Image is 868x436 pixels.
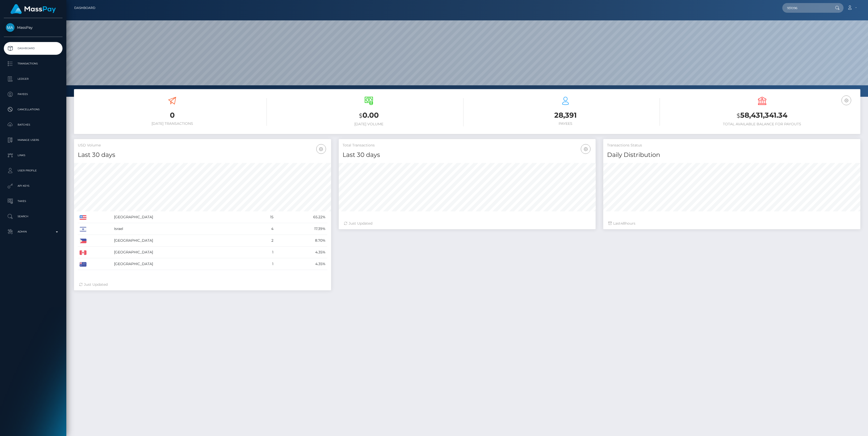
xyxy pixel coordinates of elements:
a: User Profile [4,164,62,177]
td: 4 [253,223,275,235]
h5: USD Volume [78,143,327,148]
img: MassPay Logo [10,4,56,14]
h3: 28,391 [471,110,660,120]
img: IL.png [80,227,86,231]
a: Dashboard [74,3,95,13]
a: Taxes [4,195,62,208]
p: Admin [6,228,60,236]
img: AU.png [80,262,86,267]
a: Batches [4,118,62,131]
p: Payees [6,90,60,98]
td: 17.39% [275,223,327,235]
h4: Last 30 days [78,151,327,159]
h3: 0.00 [274,110,463,121]
td: 4.35% [275,247,327,258]
td: Israel [112,223,253,235]
a: Dashboard [4,42,62,55]
td: [GEOGRAPHIC_DATA] [112,211,253,223]
small: $ [359,112,362,119]
p: Dashboard [6,45,60,52]
td: 1 [253,247,275,258]
h5: Total Transactions [343,143,592,148]
p: API Keys [6,182,60,190]
div: Last hours [608,221,855,226]
td: 1 [253,258,275,270]
p: Ledger [6,75,60,83]
h6: [DATE] Transactions [78,121,267,126]
h3: 0 [78,110,267,120]
p: Taxes [6,197,60,205]
p: Search [6,213,60,220]
img: PH.png [80,239,86,243]
a: API Keys [4,180,62,192]
h6: Total Available Balance for Payouts [668,122,857,126]
h4: Last 30 days [343,151,592,159]
img: CA.png [80,250,86,255]
a: Manage Users [4,134,62,146]
h4: Daily Distribution [607,151,857,159]
a: Payees [4,88,62,101]
div: Just Updated [344,221,591,226]
a: Links [4,149,62,162]
td: 8.70% [275,235,327,247]
input: Search... [782,3,830,13]
td: [GEOGRAPHIC_DATA] [112,235,253,247]
td: [GEOGRAPHIC_DATA] [112,258,253,270]
a: Transactions [4,57,62,70]
td: 2 [253,235,275,247]
p: User Profile [6,167,60,174]
td: 65.22% [275,211,327,223]
a: Cancellations [4,103,62,116]
td: [GEOGRAPHIC_DATA] [112,247,253,258]
a: Ledger [4,73,62,85]
h6: Payees [471,121,660,126]
span: 48 [621,221,625,226]
span: MassPay [4,25,62,30]
div: Just Updated [79,282,326,287]
td: 15 [253,211,275,223]
p: Transactions [6,60,60,67]
h6: [DATE] Volume [274,122,463,126]
p: Batches [6,121,60,129]
p: Links [6,152,60,159]
p: Cancellations [6,106,60,113]
h3: 58,431,341.34 [668,110,857,121]
img: MassPay [6,23,15,32]
h5: Transactions Status [607,143,857,148]
small: $ [737,112,740,119]
a: Search [4,210,62,223]
img: US.png [80,215,86,220]
p: Manage Users [6,136,60,144]
td: 4.35% [275,258,327,270]
a: Admin [4,225,62,238]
